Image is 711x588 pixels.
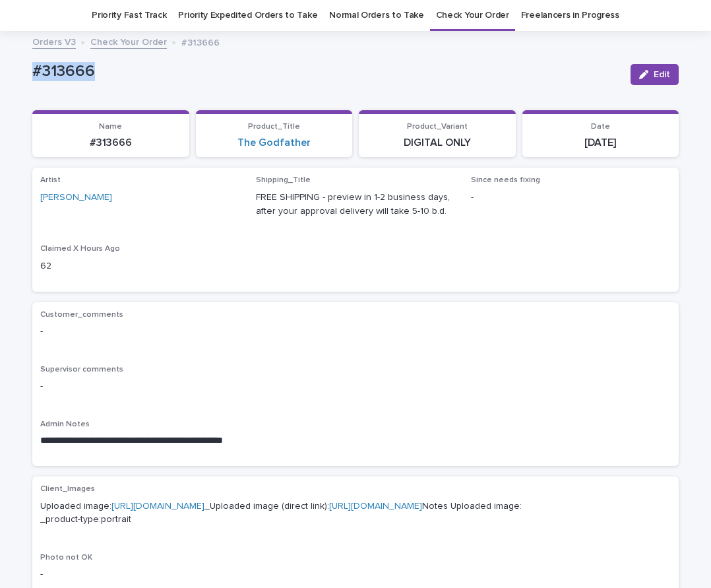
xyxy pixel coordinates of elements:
a: [URL][DOMAIN_NAME] [329,502,422,511]
span: Date [591,123,610,131]
span: Claimed X Hours Ago [40,245,120,253]
a: [URL][DOMAIN_NAME] [111,502,204,511]
p: - [40,568,671,581]
p: Uploaded image: _Uploaded image (direct link): Notes Uploaded image: _product-type:portrait [40,500,671,527]
p: 62 [40,259,240,273]
p: - [40,379,671,393]
span: Customer_comments [40,311,123,319]
span: Product_Variant [407,123,468,131]
span: Supervisor comments [40,366,123,374]
p: #313666 [181,34,220,49]
p: #313666 [40,137,181,149]
a: The Godfather [237,137,311,149]
a: Check Your Order [90,34,167,49]
a: [PERSON_NAME] [40,191,112,205]
span: Client_Images [40,485,95,493]
button: Edit [631,64,679,85]
a: Orders V3 [32,34,76,49]
p: DIGITAL ONLY [367,137,508,149]
p: - [471,191,671,205]
span: Product_Title [248,123,300,131]
span: Edit [654,70,670,79]
span: Name [99,123,122,131]
p: #313666 [32,62,620,81]
p: [DATE] [530,137,671,149]
span: Since needs fixing [471,176,540,184]
span: Photo not OK [40,554,92,562]
span: Shipping_Title [256,176,311,184]
span: Artist [40,176,61,184]
span: Admin Notes [40,420,90,428]
p: - [40,325,671,339]
p: FREE SHIPPING - preview in 1-2 business days, after your approval delivery will take 5-10 b.d. [256,191,456,218]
